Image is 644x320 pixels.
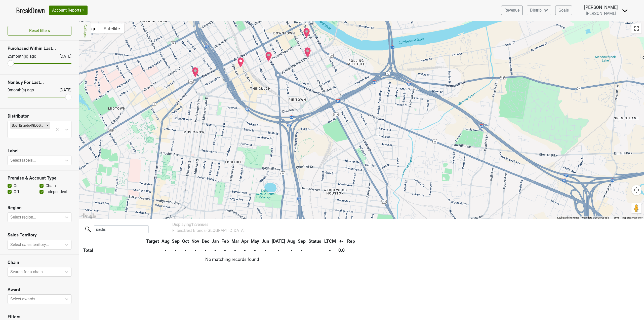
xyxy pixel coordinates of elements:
[171,237,181,246] th: Sep: activate to sort column ascending
[260,246,270,255] th: -
[210,237,220,246] th: Jan: activate to sort column ascending
[555,6,572,15] a: Goals
[82,255,382,264] td: No matching records found
[172,228,519,234] div: Filters:
[190,246,200,255] th: -
[323,237,337,246] th: LTCM: activate to sort column ascending
[8,287,71,292] h3: Award
[622,8,628,14] img: Dropdown Menu
[240,246,250,255] th: -
[181,246,190,255] th: -
[270,237,286,246] th: Jul: activate to sort column ascending
[260,237,270,246] th: Jun: activate to sort column ascending
[303,28,310,38] div: The Southern Steak & Oyster
[55,53,71,59] div: [DATE]
[8,260,71,265] h3: Chain
[55,87,71,93] div: [DATE]
[501,6,523,15] a: Revenue
[622,216,642,219] a: Report a map error
[338,248,345,253] span: 0.0
[200,237,211,246] th: Dec: activate to sort column ascending
[304,47,311,58] div: The Bell Tower
[346,237,382,246] th: Rep: activate to sort column ascending
[337,237,346,246] th: +-: activate to sort column ascending
[190,237,200,246] th: Nov: activate to sort column ascending
[286,246,297,255] th: -
[323,246,337,255] th: -
[181,237,190,246] th: Oct: activate to sort column ascending
[79,22,91,41] a: Collapse
[82,246,145,255] th: Total
[8,46,71,51] h3: Purchased Within Last...
[240,237,250,246] th: Apr: activate to sort column ascending
[82,237,145,246] th: &nbsp;: activate to sort column ascending
[16,5,45,16] a: BreakDown
[145,237,160,246] th: Target: activate to sort column ascending
[631,185,641,195] button: Map camera controls
[612,216,619,219] a: Terms (opens in new tab)
[557,216,579,220] button: Keyboard shortcuts
[172,222,519,228] div: Displaying 12 venues
[8,53,48,59] div: 25 month(s) ago
[265,51,272,62] div: JW Marriott Nashville - Bourbon Steak
[49,6,88,15] button: Account Reports
[160,237,171,246] th: Aug: activate to sort column ascending
[237,57,244,68] div: Kayne Prime
[160,246,171,255] th: -
[270,246,286,255] th: -
[582,216,609,219] span: Map data ©2025 Google
[45,122,50,129] div: Remove Best Brands-TN
[586,11,616,16] span: [PERSON_NAME]
[80,213,97,219] img: Google
[220,237,230,246] th: Feb: activate to sort column ascending
[8,87,48,93] div: 0 month(s) ago
[631,23,641,33] button: Toggle fullscreen view
[8,26,71,35] button: Reset filters
[286,237,297,246] th: Aug: activate to sort column ascending
[8,232,71,238] h3: Sales Territory
[192,67,199,78] div: Hall's Chophouse
[230,237,240,246] th: Mar: activate to sort column ascending
[8,175,71,181] h3: Premise & Account Type
[8,314,71,319] h3: Filters
[584,4,618,11] div: [PERSON_NAME]
[307,237,323,246] th: Status: activate to sort column ascending
[8,205,71,210] h3: Region
[297,246,307,255] th: -
[171,246,181,255] th: -
[631,203,641,213] button: Drag Pegman onto the map to open Street View
[8,80,71,85] h3: Nonbuy For Last...
[80,213,97,219] a: Open this area in Google Maps (opens a new window)
[14,189,19,195] label: Off
[250,237,260,246] th: May: activate to sort column ascending
[200,246,211,255] th: -
[527,6,551,15] a: Distrib Inv
[8,114,71,119] h3: Distributor
[220,246,230,255] th: -
[46,189,67,195] label: Independent
[297,237,307,246] th: Sep: activate to sort column ascending
[250,246,260,255] th: -
[99,23,124,33] button: Show satellite imagery
[210,246,220,255] th: -
[14,183,19,189] label: On
[46,183,56,189] label: Chain
[230,246,240,255] th: -
[184,228,245,233] span: Best Brands-[GEOGRAPHIC_DATA]
[10,122,45,129] div: Best Brands-[GEOGRAPHIC_DATA]
[8,148,71,154] h3: Label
